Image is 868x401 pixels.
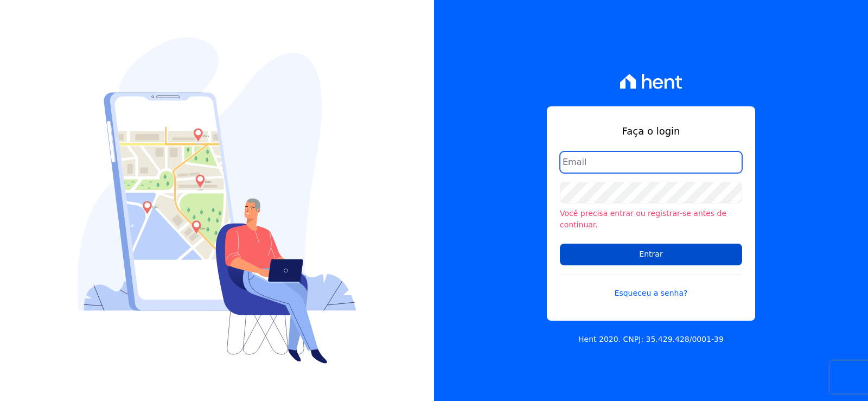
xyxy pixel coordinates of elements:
[560,151,742,173] input: Email
[560,208,742,231] li: Você precisa entrar ou registrar-se antes de continuar.
[560,124,742,138] h1: Faça o login
[560,274,742,299] a: Esqueceu a senha?
[560,244,742,265] input: Entrar
[78,37,356,364] img: Login
[578,334,724,345] p: Hent 2020. CNPJ: 35.429.428/0001-39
